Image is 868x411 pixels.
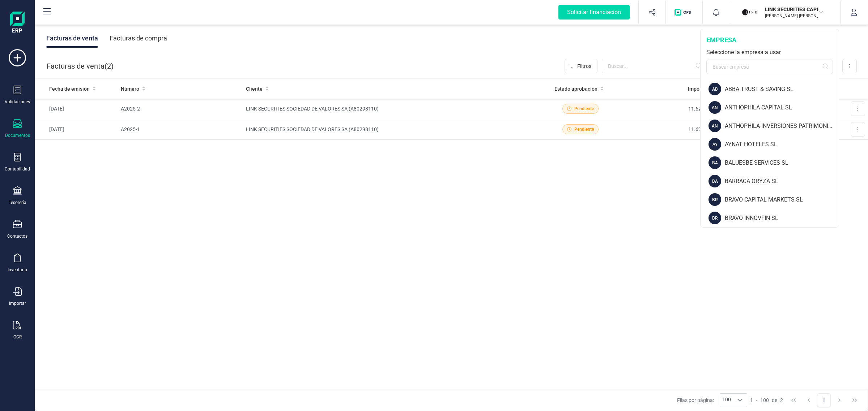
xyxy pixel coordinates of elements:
span: 100 [760,397,769,404]
div: BA [709,175,721,187]
div: Facturas de venta [46,29,98,48]
div: Filas por página: [677,393,747,407]
div: AN [709,101,721,114]
div: Facturas de venta ( ) [47,59,114,73]
div: Contabilidad [5,166,30,172]
button: Last Page [848,393,861,407]
td: LINK SECURITIES SOCIEDAD DE VALORES SA (A80298110) [243,119,535,140]
span: 2 [107,61,111,71]
div: BR [709,193,721,206]
button: Previous Page [802,393,816,407]
button: Filtros [565,59,597,73]
div: ANTHOPHILA INVERSIONES PATRIMONIALES SL [725,122,839,130]
button: LILINK SECURITIES CAPITAL SL[PERSON_NAME] [PERSON_NAME] [739,1,831,24]
button: Solicitar financiación [550,1,638,24]
div: BA [709,156,721,169]
div: empresa [706,35,833,45]
img: Logo Finanedi [10,12,25,35]
input: Buscar empresa [706,60,833,74]
td: 11.620,39 € [626,119,718,140]
span: de [772,397,777,404]
div: AB [709,83,721,95]
span: Filtros [577,62,591,70]
img: LI [742,4,758,20]
div: AN [709,120,721,132]
input: Buscar... [602,59,706,73]
span: Pendiente [574,126,594,133]
div: OCR [13,334,22,340]
td: [DATE] [35,99,118,119]
span: Fecha de emisión [49,85,90,92]
span: Pendiente [574,105,594,112]
div: Seleccione la empresa a usar [706,48,833,57]
div: Documentos [5,133,30,138]
button: Page 1 [817,393,831,407]
div: BR [709,212,721,224]
div: AY [709,138,721,151]
div: Facturas de compra [110,29,167,48]
span: Estado aprobación [554,85,597,92]
img: Logo de OPS [675,9,694,16]
span: Cliente [246,85,263,92]
span: 100 [720,394,733,407]
div: BRAVO CAPITAL MARKETS SL [725,195,839,204]
td: 11.620,39 € [626,99,718,119]
div: Inventario [8,267,27,273]
td: A2025-1 [118,119,243,140]
div: BALUESBE SERVICES SL [725,159,839,167]
div: ABBA TRUST & SAVING SL [725,85,839,94]
span: 2 [780,397,783,404]
div: BRAVO INNOVFIN SL [725,214,839,222]
span: 1 [750,397,753,404]
td: LINK SECURITIES SOCIEDAD DE VALORES SA (A80298110) [243,99,535,119]
div: Solicitar financiación [558,5,630,20]
p: LINK SECURITIES CAPITAL SL [765,6,823,13]
button: First Page [787,393,800,407]
div: - [750,397,783,404]
span: Número [121,85,139,92]
span: Importe [688,85,706,92]
button: Next Page [833,393,846,407]
div: Validaciones [5,99,30,105]
div: Importar [9,300,26,306]
div: Contactos [7,233,27,239]
div: ANTHOPHILA CAPITAL SL [725,103,839,112]
p: [PERSON_NAME] [PERSON_NAME] [765,13,823,19]
button: Logo de OPS [670,1,698,24]
td: [DATE] [35,119,118,140]
div: Tesorería [9,200,26,205]
div: BARRACA ORYZA SL [725,177,839,186]
td: A2025-2 [118,99,243,119]
div: AYNAT HOTELES SL [725,140,839,149]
